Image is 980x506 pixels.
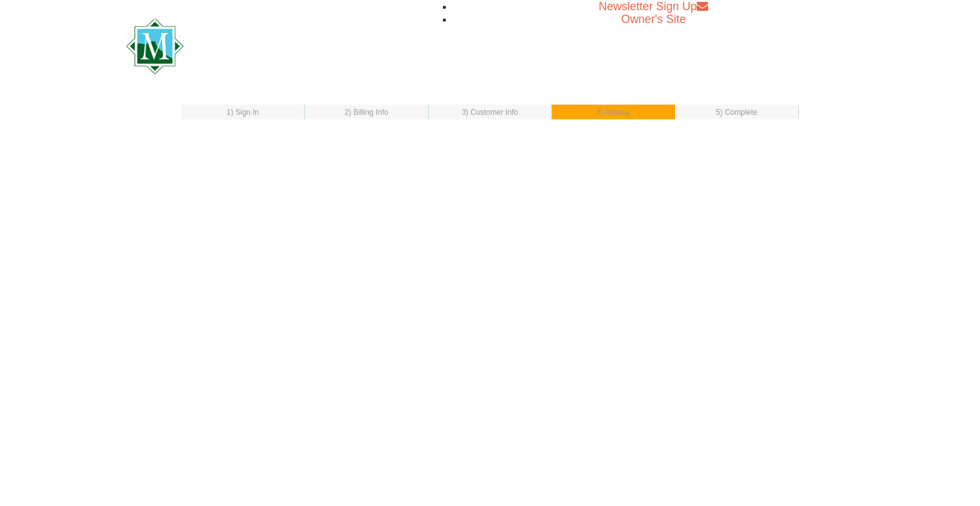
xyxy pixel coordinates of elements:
span: ) Customer Info [466,108,518,117]
small: 1 [226,108,259,117]
small: 5 [716,108,757,117]
small: 2 [345,108,389,117]
a: Owner's Site [621,13,686,26]
span: ) Complete [720,108,757,117]
span: ) Sign In [231,108,259,117]
small: 3 [461,108,518,117]
a: Massanutten Resort [126,29,419,59]
span: ) Billing Info [349,108,389,117]
img: Massanutten Resort Logo [126,19,419,74]
span: ) Review [601,108,630,117]
small: 4 [597,108,630,117]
